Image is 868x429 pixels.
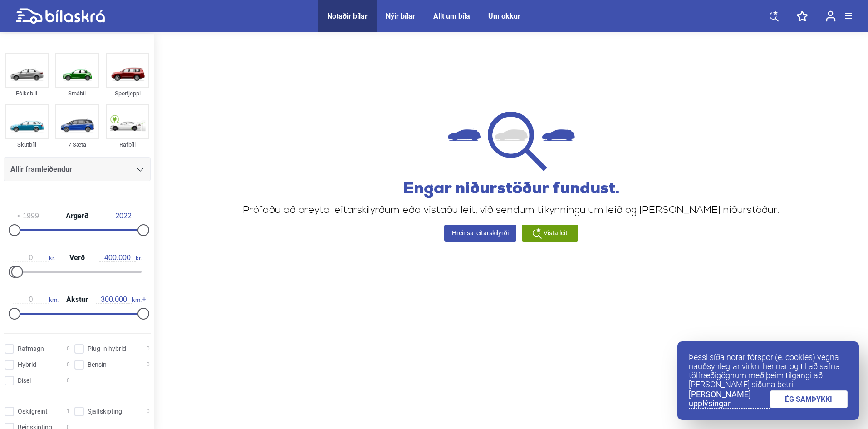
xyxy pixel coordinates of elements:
a: [PERSON_NAME] upplýsingar [689,390,770,409]
span: Allir framleiðendur [10,163,72,176]
span: kr. [99,254,142,262]
span: km. [13,296,59,304]
span: kr. [13,254,55,262]
span: Hybrid [18,360,36,370]
span: 0 [147,360,150,370]
p: Þessi síða notar fótspor (e. cookies) vegna nauðsynlegrar virkni hennar og til að safna tölfræðig... [689,353,848,389]
a: Hreinsa leitarskilyrði [444,225,516,242]
span: Vista leit [544,228,568,238]
span: Plug-in hybrid [88,344,126,354]
span: Akstur [64,296,90,303]
span: 0 [147,344,150,354]
a: Allt um bíla [433,12,470,20]
a: Nýir bílar [386,12,415,20]
span: 0 [67,344,70,354]
a: Notaðir bílar [327,12,368,20]
div: Rafbíll [106,139,149,150]
span: 0 [147,407,150,416]
span: Verð [67,254,87,261]
span: km. [96,296,142,304]
span: Rafmagn [18,344,44,354]
img: user-login.svg [826,10,836,22]
p: Prófaðu að breyta leitarskilyrðum eða vistaðu leit, við sendum tilkynningu um leið og [PERSON_NAM... [243,206,780,216]
div: Skutbíll [5,139,49,150]
span: Óskilgreint [18,407,48,416]
span: Bensín [88,360,107,370]
div: Smábíl [55,88,99,99]
div: 7 Sæta [55,139,99,150]
div: Sportjeppi [106,88,149,99]
span: 1 [67,407,70,416]
span: Dísel [18,376,31,385]
a: ÉG SAMÞYKKI [770,390,848,408]
span: Árgerð [64,212,91,220]
span: Sjálfskipting [88,407,122,416]
span: 0 [67,376,70,385]
span: 0 [67,360,70,370]
a: Um okkur [488,12,520,20]
div: Fólksbíll [5,88,49,99]
img: not found [448,112,575,171]
h2: Engar niðurstöður fundust. [243,180,780,198]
